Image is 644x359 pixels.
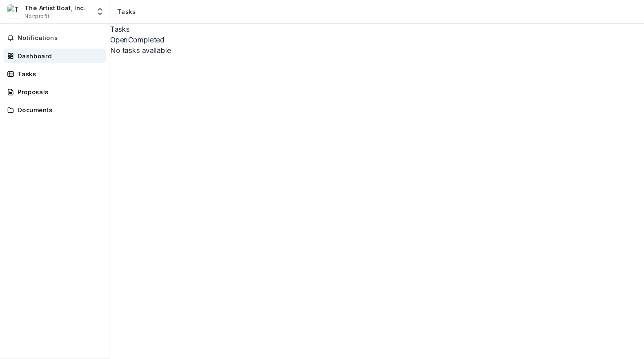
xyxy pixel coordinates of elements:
[16,82,92,90] div: Proposals
[3,46,98,59] a: Dashboard
[102,23,120,33] h2: Tasks
[8,343,15,349] div: Karla Klay
[105,5,129,17] nav: breadcrumb
[3,96,98,109] a: Documents
[16,98,92,107] div: Documents
[16,65,92,73] div: Tasks
[593,23,644,33] button: Assigned to me
[23,12,46,20] span: Nonprofit
[3,62,98,76] a: Tasks
[624,3,641,20] button: Get Help
[109,7,126,16] div: Tasks
[87,3,98,20] button: Open entity switcher
[67,339,84,346] p: User
[16,48,92,57] div: Dashboard
[3,79,98,93] a: Proposals
[21,338,64,347] p: [PERSON_NAME]
[102,42,644,52] p: No tasks available
[16,33,95,40] span: Notifications
[87,341,97,351] button: More
[605,3,621,20] button: Partners
[23,4,80,12] div: The Artist Boat, Inc.
[7,5,20,18] img: The Artist Boat, Inc.
[102,33,119,42] button: Open
[119,33,152,42] button: Completed
[3,29,98,42] button: Notifications
[21,347,84,354] p: [EMAIL_ADDRESS][DOMAIN_NAME]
